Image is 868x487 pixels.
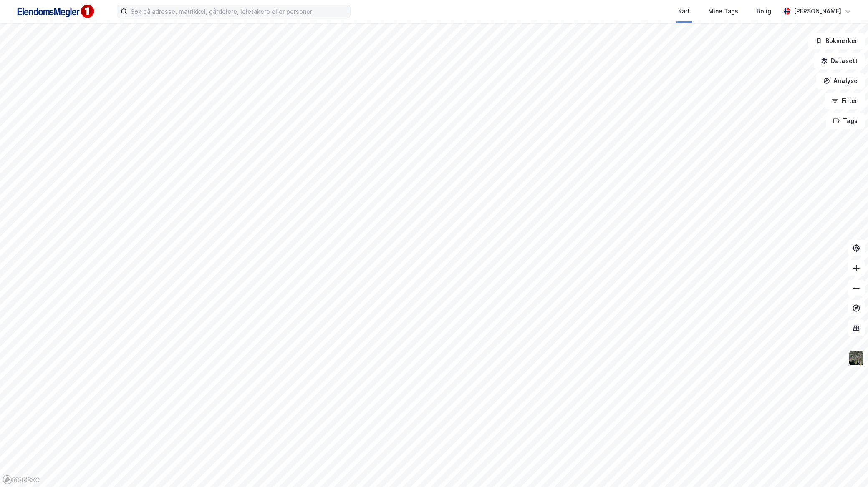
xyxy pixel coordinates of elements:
[678,6,690,16] div: Kart
[708,6,738,16] div: Mine Tags
[826,447,868,487] iframe: Chat Widget
[757,6,771,16] div: Bolig
[13,2,97,21] img: F4PB6Px+NJ5v8B7XTbfpPpyloAAAAASUVORK5CYII=
[826,447,868,487] div: Kontrollprogram for chat
[794,6,841,16] div: [PERSON_NAME]
[127,5,350,18] input: Søk på adresse, matrikkel, gårdeiere, leietakere eller personer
